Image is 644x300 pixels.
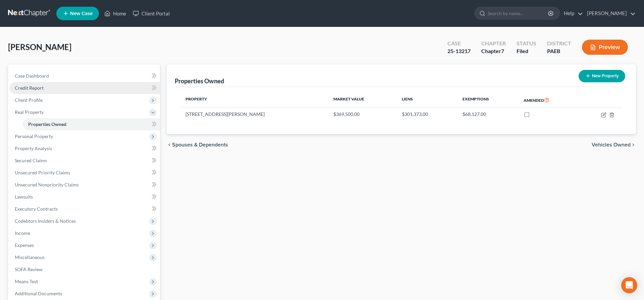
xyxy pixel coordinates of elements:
[447,47,471,55] div: 25-13217
[631,142,636,147] i: chevron_right
[547,40,571,47] div: District
[517,40,536,47] div: Status
[167,142,228,147] button: chevron_left Spouses & Dependents
[9,179,160,191] a: Unsecured Nonpriority Claims
[15,145,52,151] span: Property Analysis
[8,42,71,52] span: [PERSON_NAME]
[15,218,76,224] span: Codebtors Insiders & Notices
[457,92,519,108] th: Exemptions
[592,142,636,147] button: Vehicles Owned chevron_right
[547,47,571,55] div: PAEB
[488,7,549,19] input: Search by name...
[15,278,38,284] span: Means Test
[9,142,160,155] a: Property Analysis
[396,92,457,108] th: Liens
[9,263,160,275] a: SOFA Review
[15,242,34,248] span: Expenses
[582,40,628,55] button: Preview
[15,133,53,139] span: Personal Property
[129,7,173,19] a: Client Portal
[28,121,66,127] span: Properties Owned
[15,97,43,103] span: Client Profile
[447,40,471,47] div: Case
[15,158,47,163] span: Secured Claims
[172,142,228,147] span: Spouses & Dependents
[15,182,79,187] span: Unsecured Nonpriority Claims
[560,7,583,19] a: Help
[396,108,457,121] td: $301,373.00
[481,40,506,47] div: Chapter
[180,92,328,108] th: Property
[15,170,70,175] span: Unsecured Priority Claims
[23,118,160,130] a: Properties Owned
[15,230,30,236] span: Income
[517,47,536,55] div: Filed
[9,203,160,215] a: Executory Contracts
[180,108,328,121] td: [STREET_ADDRESS][PERSON_NAME]
[457,108,519,121] td: $68,127.00
[70,11,93,16] span: New Case
[15,109,44,115] span: Real Property
[9,191,160,203] a: Lawsuits
[592,142,631,147] span: Vehicles Owned
[481,47,506,55] div: Chapter
[9,155,160,167] a: Secured Claims
[15,73,49,79] span: Case Dashboard
[15,266,43,272] span: SOFA Review
[101,7,129,19] a: Home
[501,48,504,54] span: 7
[15,254,45,260] span: Miscellaneous
[9,167,160,179] a: Unsecured Priority Claims
[9,70,160,82] a: Case Dashboard
[15,194,33,200] span: Lawsuits
[175,77,224,85] div: Properties Owned
[328,92,396,108] th: Market Value
[584,7,636,19] a: [PERSON_NAME]
[15,85,44,91] span: Credit Report
[518,92,578,108] th: Amended
[15,291,62,296] span: Additional Documents
[621,277,637,293] div: Open Intercom Messenger
[579,70,625,82] button: New Property
[167,142,172,147] i: chevron_left
[15,206,58,212] span: Executory Contracts
[9,82,160,94] a: Credit Report
[328,108,396,121] td: $369,500.00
